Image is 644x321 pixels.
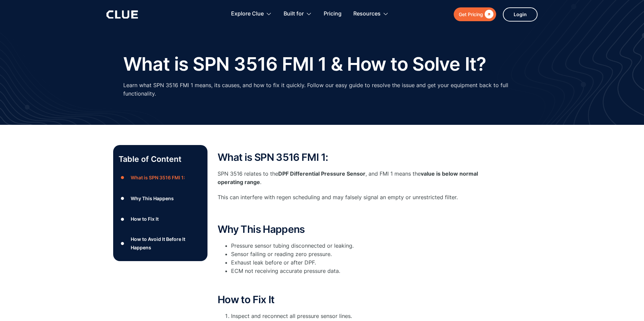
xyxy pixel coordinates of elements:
[231,312,487,320] li: Inspect and reconnect all pressure sensor lines.
[353,3,389,25] div: Resources
[123,81,521,98] p: Learn what SPN 3516 FMI 1 means, its causes, and how to fix it quickly. Follow our easy guide to ...
[503,7,538,22] a: Login
[131,173,185,182] div: What is SPN 3516 FMI 1:
[483,10,493,19] div: 
[218,152,487,163] h2: What is SPN 3516 FMI 1:
[454,7,496,21] a: Get Pricing
[353,3,381,25] div: Resources
[123,54,486,74] h1: What is SPN 3516 FMI 1 & How to Solve It?
[119,235,202,252] a: ●How to Avoid It Before It Happens
[131,194,174,203] div: Why This Happens
[284,3,304,25] div: Built for
[119,173,202,183] a: ●What is SPN 3516 FMI 1:
[231,3,264,25] div: Explore Clue
[119,238,127,248] div: ●
[231,3,272,25] div: Explore Clue
[119,214,127,224] div: ●
[131,235,202,252] div: How to Avoid It Before It Happens
[284,3,312,25] div: Built for
[231,242,487,250] li: Pressure sensor tubing disconnected or leaking.
[131,215,159,223] div: How to Fix It
[119,193,202,204] a: ●Why This Happens
[231,250,487,258] li: Sensor failing or reading zero pressure.
[119,173,127,183] div: ●
[218,193,487,202] p: This can interfere with regen scheduling and may falsely signal an empty or unrestricted filter.
[218,279,487,287] p: ‍
[218,209,487,217] p: ‍
[119,154,202,165] p: Table of Content
[119,193,127,204] div: ●
[231,267,487,275] li: ECM not receiving accurate pressure data.
[231,258,487,267] li: Exhaust leak before or after DPF.
[218,224,487,235] h2: Why This Happens
[324,3,342,25] a: Pricing
[119,214,202,224] a: ●How to Fix It
[218,170,487,186] p: SPN 3516 relates to the , and FMI 1 means the .
[218,294,487,305] h2: How to Fix It
[278,170,365,177] strong: DPF Differential Pressure Sensor
[459,10,483,19] div: Get Pricing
